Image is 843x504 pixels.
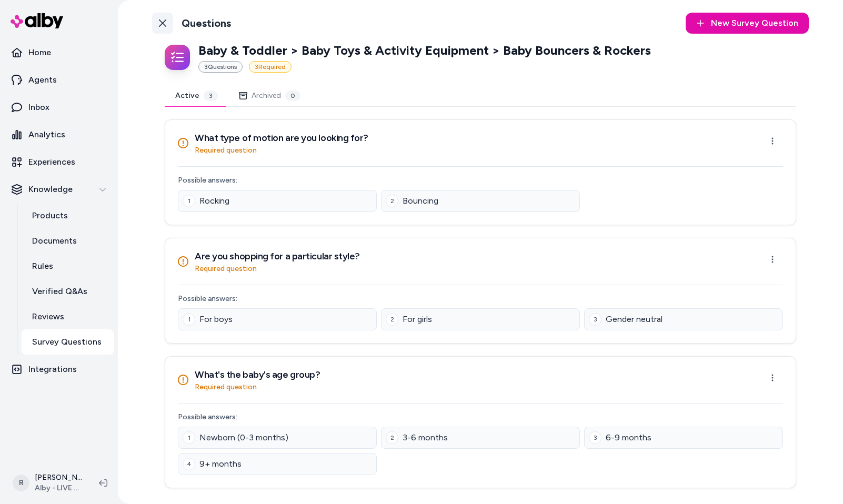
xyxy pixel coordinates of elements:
a: Reviews [22,304,114,329]
h3: What's the baby's age group? [195,367,320,382]
div: 3 Required [249,61,292,73]
span: 9+ months [199,458,242,470]
span: Rocking [199,195,229,207]
a: Analytics [4,122,114,147]
div: 2 [386,431,398,444]
p: Verified Q&As [32,285,87,298]
span: R [13,475,29,491]
p: Agents [28,74,57,86]
span: For girls [403,313,432,326]
span: 3-6 months [403,431,448,444]
a: Products [22,203,114,228]
div: 3 [204,90,218,101]
button: Archived [228,85,311,106]
button: Active [165,85,228,106]
p: Required question [195,382,320,392]
span: Bouncing [403,195,438,207]
img: alby Logo [11,13,63,28]
p: Required question [195,145,368,156]
h3: What type of motion are you looking for? [195,130,368,145]
p: Rules [32,260,53,273]
div: 1 [183,195,195,207]
div: 3 [589,313,601,326]
p: Integrations [28,363,77,376]
div: 3 Question s [198,61,243,73]
a: Agents [4,67,114,93]
h3: Are you shopping for a particular style? [195,249,360,264]
p: Knowledge [28,183,73,196]
p: Home [28,46,51,59]
a: Experiences [4,149,114,175]
p: Survey Questions [32,336,102,348]
p: Baby & Toddler > Baby Toys & Activity Equipment > Baby Bouncers & Rockers [198,42,651,59]
span: Newborn (0-3 months) [199,431,288,444]
div: 4 [183,458,195,470]
span: New Survey Question [711,17,798,29]
div: 2 [386,195,398,207]
p: Possible answers: [178,412,783,422]
a: Rules [22,254,114,279]
div: 3 [589,431,601,444]
button: R[PERSON_NAME]Alby - LIVE on [DOMAIN_NAME] [6,466,91,500]
p: Inbox [28,101,49,114]
a: Documents [22,228,114,254]
div: 1 [183,313,195,326]
p: Documents [32,235,77,247]
button: Knowledge [4,177,114,202]
span: Alby - LIVE on [DOMAIN_NAME] [35,483,82,493]
p: Analytics [28,128,65,141]
p: Required question [195,264,360,274]
a: Inbox [4,95,114,120]
div: 0 [285,90,300,101]
p: Possible answers: [178,294,783,304]
a: Verified Q&As [22,279,114,304]
a: Integrations [4,357,114,382]
p: Products [32,209,68,222]
h1: Questions [182,17,231,30]
div: 1 [183,431,195,444]
button: New Survey Question [686,13,809,34]
p: Experiences [28,156,75,168]
a: Survey Questions [22,329,114,355]
div: 2 [386,313,398,326]
span: Gender neutral [606,313,663,326]
a: Home [4,40,114,65]
span: For boys [199,313,233,326]
p: [PERSON_NAME] [35,472,82,483]
p: Possible answers: [178,175,783,186]
span: 6-9 months [606,431,651,444]
p: Reviews [32,310,64,323]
